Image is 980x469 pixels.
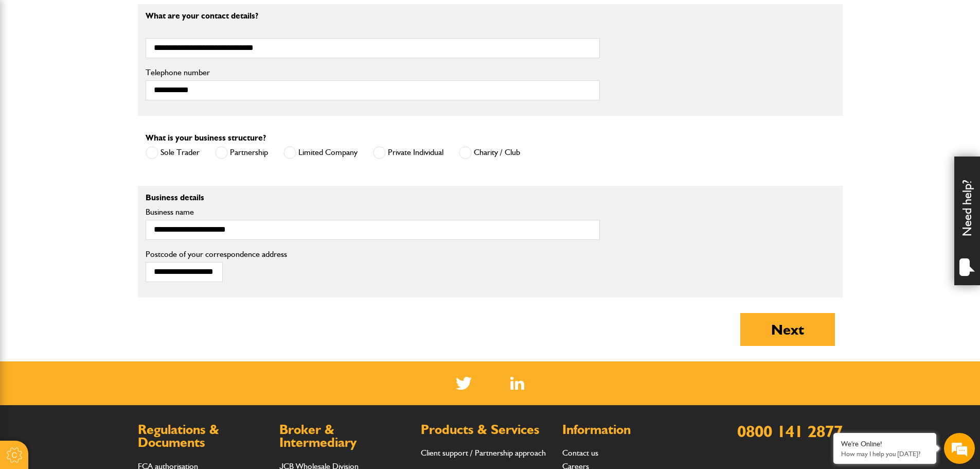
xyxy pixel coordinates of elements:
div: Need help? [954,157,980,285]
input: Enter your last name [13,95,188,118]
h2: Regulations & Documents [138,423,269,449]
a: Contact us [562,448,598,458]
div: Chat with us now [54,58,173,71]
img: Twitter [456,377,472,390]
input: Enter your phone number [13,156,188,179]
a: 0800 141 2877 [737,421,843,441]
p: How may I help you today? [841,450,929,458]
label: Limited Company [283,146,358,159]
label: Partnership [215,146,268,159]
label: What is your business structure? [146,134,266,142]
label: Charity / Club [459,146,520,159]
button: Next [740,313,835,346]
label: Business name [146,208,600,216]
label: Telephone number [146,68,600,77]
div: Minimize live chat window [169,5,193,30]
textarea: Type your message and hit 'Enter' [13,186,188,308]
h2: Broker & Intermediary [279,423,411,449]
h2: Information [562,423,693,437]
a: LinkedIn [510,377,524,390]
a: Client support / Partnership approach [421,448,546,458]
h2: Products & Services [421,423,552,437]
label: Postcode of your correspondence address [146,250,302,258]
em: Start Chat [140,317,187,331]
div: We're Online! [841,440,929,448]
p: What are your contact details? [146,12,600,20]
img: Linked In [510,377,524,390]
label: Private Individual [373,146,443,159]
p: Business details [146,194,600,202]
label: Sole Trader [146,146,200,159]
img: d_20077148190_company_1631870298795_20077148190 [17,57,43,72]
input: Enter your email address [13,126,188,148]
